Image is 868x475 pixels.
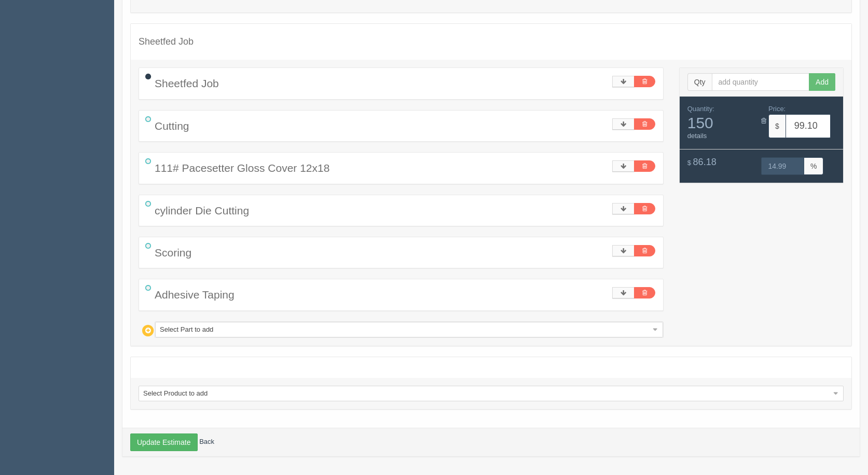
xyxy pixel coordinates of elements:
[687,105,714,113] span: Quantity:
[768,114,786,138] span: $
[155,120,189,132] span: Cutting
[687,159,691,167] span: $
[712,73,810,91] input: add quantity
[130,433,198,451] button: Update Estimate
[143,386,830,401] span: Select Product to add
[155,205,249,216] span: cylinder Die Cutting
[139,37,844,47] h4: Sheetfed Job
[160,322,649,337] span: Select Part to add
[139,386,844,401] a: Select Product to add
[768,105,786,113] span: Price:
[199,438,214,445] a: Back
[687,73,712,91] span: Qty
[687,132,707,140] a: details
[809,73,835,91] button: Add
[687,114,754,131] span: 150
[804,157,823,175] span: %
[155,247,191,259] span: Scoring
[155,322,663,337] a: Select Part to add
[155,77,219,89] span: Sheetfed Job
[155,162,329,174] span: 111# Pacesetter Gloss Cover 12x18
[693,157,717,167] span: 86.18
[155,289,235,301] span: Adhesive Taping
